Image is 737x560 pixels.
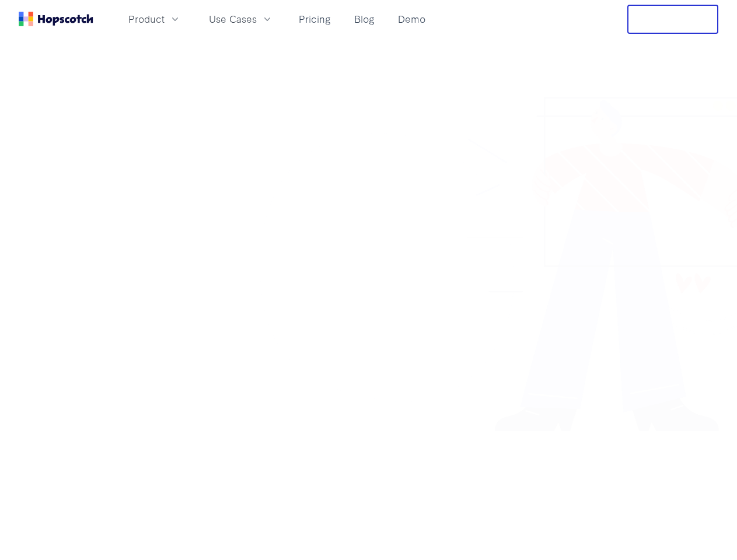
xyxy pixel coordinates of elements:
[627,5,718,34] button: Free Trial
[393,9,430,29] a: Demo
[294,9,336,29] a: Pricing
[350,9,379,29] a: Blog
[128,12,165,26] span: Product
[121,9,188,29] button: Product
[202,9,280,29] button: Use Cases
[19,12,93,26] a: Home
[209,12,257,26] span: Use Cases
